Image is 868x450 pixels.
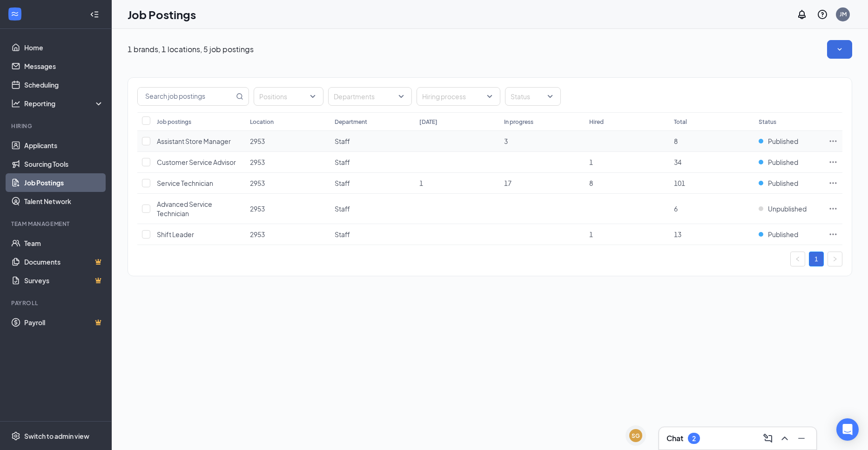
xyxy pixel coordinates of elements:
[335,158,350,166] span: Staff
[335,205,350,213] span: Staff
[24,155,104,173] a: Sourcing Tools
[768,157,798,167] span: Published
[157,137,231,145] span: Assistant Store Manager
[768,230,798,239] span: Published
[796,9,807,20] svg: Notifications
[236,93,243,100] svg: MagnifyingGlass
[11,99,20,108] svg: Analysis
[790,252,805,266] li: Previous Page
[245,131,330,152] td: 2953
[589,230,593,239] span: 1
[794,431,809,446] button: Minimize
[589,179,593,187] span: 8
[24,38,104,57] a: Home
[24,136,104,155] a: Applicants
[250,118,274,126] div: Location
[250,230,265,239] span: 2953
[24,57,104,75] a: Messages
[250,158,265,166] span: 2953
[795,256,801,262] span: left
[11,122,102,130] div: Hiring
[790,252,805,266] button: left
[157,118,191,126] div: Job postings
[250,137,265,145] span: 2953
[768,136,798,146] span: Published
[828,252,842,266] button: right
[90,10,99,19] svg: Collapse
[11,431,20,441] svg: Settings
[245,194,330,224] td: 2953
[157,179,213,187] span: Service Technician
[504,137,508,145] span: 3
[692,435,696,443] div: 2
[817,9,828,20] svg: QuestionInfo
[415,112,499,131] th: [DATE]
[24,313,104,332] a: PayrollCrown
[24,75,104,94] a: Scheduling
[10,9,20,19] svg: WorkstreamLogo
[666,433,683,443] h3: Chat
[11,299,102,307] div: Payroll
[335,137,350,145] span: Staff
[250,205,265,213] span: 2953
[157,200,212,218] span: Advanced Service Technician
[128,44,254,55] p: 1 brands, 1 locations, 5 job postings
[24,192,104,211] a: Talent Network
[24,173,104,192] a: Job Postings
[809,252,823,266] a: 1
[828,230,838,239] svg: Ellipses
[835,45,844,54] svg: SmallChevronDown
[832,256,838,262] span: right
[674,230,681,239] span: 13
[157,158,236,166] span: Customer Service Advisor
[836,418,859,441] div: Open Intercom Messenger
[589,158,593,166] span: 1
[11,220,102,228] div: Team Management
[674,179,685,187] span: 101
[24,271,104,290] a: SurveysCrown
[157,230,194,239] span: Shift Leader
[128,7,196,22] h1: Job Postings
[828,157,838,167] svg: Ellipses
[809,252,824,266] li: 1
[762,433,774,444] svg: ComposeMessage
[828,204,838,213] svg: Ellipses
[840,10,847,18] div: JM
[330,194,415,224] td: Staff
[828,136,838,146] svg: Ellipses
[245,224,330,245] td: 2953
[24,252,104,271] a: DocumentsCrown
[138,88,234,105] input: Search job postings
[828,252,842,266] li: Next Page
[24,99,104,108] div: Reporting
[674,205,678,213] span: 6
[796,433,807,444] svg: Minimize
[499,112,584,131] th: In progress
[828,178,838,188] svg: Ellipses
[669,112,754,131] th: Total
[24,431,89,441] div: Switch to admin view
[330,131,415,152] td: Staff
[335,179,350,187] span: Staff
[585,112,669,131] th: Hired
[777,431,792,446] button: ChevronUp
[245,173,330,194] td: 2953
[419,179,423,187] span: 1
[674,137,678,145] span: 8
[768,204,807,213] span: Unpublished
[754,112,824,131] th: Status
[330,152,415,173] td: Staff
[827,40,852,59] button: SmallChevronDown
[779,433,790,444] svg: ChevronUp
[330,224,415,245] td: Staff
[330,173,415,194] td: Staff
[768,178,798,188] span: Published
[504,179,511,187] span: 17
[245,152,330,173] td: 2953
[335,118,367,126] div: Department
[250,179,265,187] span: 2953
[760,431,775,446] button: ComposeMessage
[632,432,640,440] div: SG
[335,230,350,239] span: Staff
[24,234,104,252] a: Team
